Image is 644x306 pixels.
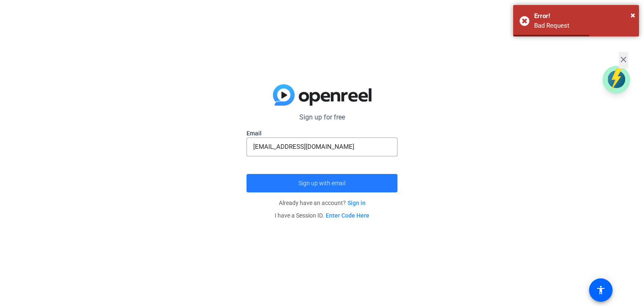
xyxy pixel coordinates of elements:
[275,212,369,219] span: I have a Session ID.
[631,10,635,20] span: ×
[279,200,366,206] span: Already have an account?
[534,21,633,31] div: Bad Request
[247,129,397,137] label: Email
[534,11,633,21] div: Error!
[247,112,397,122] p: Sign up for free
[273,84,371,106] img: blue-gradient.svg
[253,142,391,152] input: Enter Email Address
[596,285,606,295] mat-icon: accessibility
[247,174,397,192] button: Sign up with email
[326,212,369,219] a: Enter Code Here
[631,9,635,21] button: Close
[348,200,366,206] a: Sign in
